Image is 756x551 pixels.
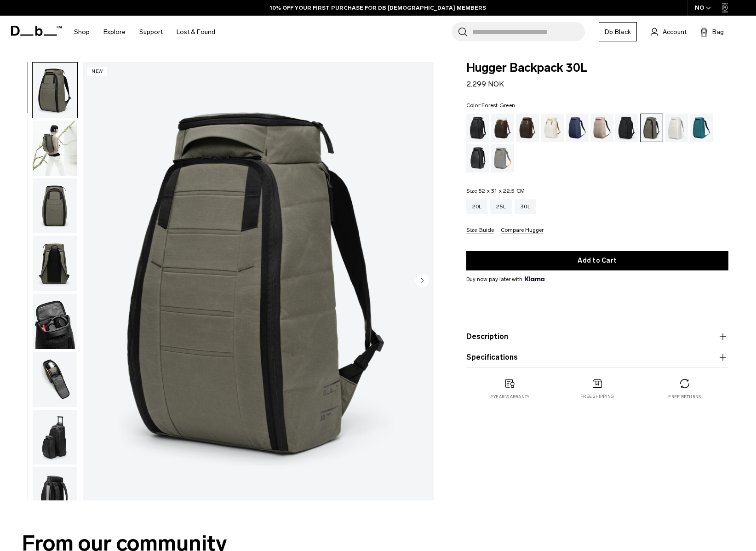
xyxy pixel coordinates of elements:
[33,121,77,176] img: Hugger Backpack 30L Forest Green
[139,16,163,48] a: Support
[479,188,525,194] span: 52 x 31 x 22.5 CM
[32,409,78,465] button: Hugger Backpack 30L Forest Green
[668,394,701,400] p: Free returns
[491,114,514,142] a: Cappuccino
[700,26,724,37] button: Bag
[83,62,434,500] li: 1 / 10
[32,235,78,292] button: Hugger Backpack 30L Forest Green
[74,16,90,48] a: Shop
[466,144,489,172] a: Reflective Black
[466,188,525,194] legend: Size:
[32,351,78,408] button: Hugger Backpack 30L Forest Green
[83,62,434,500] img: Hugger Backpack 30L Forest Green
[690,114,713,142] a: Midnight Teal
[466,80,504,88] span: 2.299 NOK
[466,227,494,234] button: Size Guide
[87,67,107,76] p: New
[466,103,515,108] legend: Color:
[501,227,544,234] button: Compare Hugger
[33,236,77,291] img: Hugger Backpack 30L Forest Green
[466,275,544,283] span: Buy now pay later with
[640,114,663,142] a: Forest Green
[103,16,126,48] a: Explore
[33,410,77,465] img: Hugger Backpack 30L Forest Green
[490,394,530,400] p: 2 year warranty
[580,393,614,400] p: Free shipping
[525,276,544,281] img: {"height" => 20, "alt" => "Klarna"}
[32,62,78,118] button: Hugger Backpack 30L Forest Green
[490,199,512,214] a: 25L
[590,114,613,142] a: Fogbow Beige
[566,114,589,142] a: Blue Hour
[33,63,77,118] img: Hugger Backpack 30L Forest Green
[177,16,215,48] a: Lost & Found
[67,16,222,48] nav: Main Navigation
[32,293,78,350] button: Hugger Backpack 30L Forest Green
[541,114,564,142] a: Oatmilk
[270,4,486,12] a: 10% OFF YOUR FIRST PURCHASE FOR DB [DEMOGRAPHIC_DATA] MEMBERS
[415,273,429,289] button: Next slide
[466,199,488,214] a: 20L
[516,114,539,142] a: Espresso
[615,114,638,142] a: Charcoal Grey
[466,352,728,363] button: Specifications
[32,467,78,523] button: Hugger Backpack 30L Forest Green
[33,352,77,407] img: Hugger Backpack 30L Forest Green
[712,27,724,37] span: Bag
[481,102,515,109] span: Forest Green
[466,62,728,74] span: Hugger Backpack 30L
[33,294,77,349] img: Hugger Backpack 30L Forest Green
[663,27,687,37] span: Account
[33,178,77,234] img: Hugger Backpack 30L Forest Green
[466,331,728,342] button: Description
[32,178,78,234] button: Hugger Backpack 30L Forest Green
[651,26,687,37] a: Account
[599,22,637,41] a: Db Black
[466,114,489,142] a: Black Out
[491,144,514,172] a: Sand Grey
[33,467,77,522] img: Hugger Backpack 30L Forest Green
[665,114,688,142] a: Clean Slate
[466,251,728,270] button: Add to Cart
[515,199,536,214] a: 30L
[32,120,78,176] button: Hugger Backpack 30L Forest Green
